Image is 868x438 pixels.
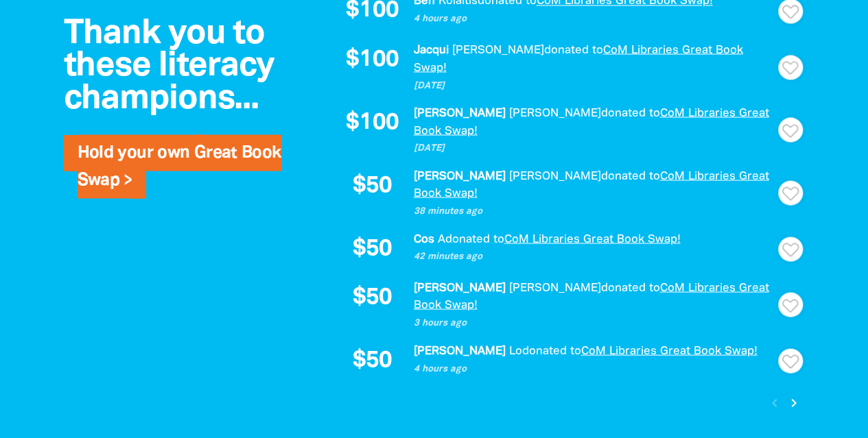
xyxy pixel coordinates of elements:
em: [PERSON_NAME] [451,45,543,55]
p: [DATE] [413,79,773,93]
a: CoM Libraries Great Book Swap! [413,108,769,136]
a: CoM Libraries Great Book Swap! [413,45,742,73]
i: chevron_right [786,394,802,411]
span: $100 [346,48,399,71]
em: Cos [413,234,434,244]
em: [PERSON_NAME] [508,171,600,181]
em: [PERSON_NAME] [508,282,600,293]
em: [PERSON_NAME] [413,345,505,356]
span: donated to [521,345,580,356]
p: 38 minutes ago [413,204,773,218]
span: donated to [445,234,504,244]
button: Next page [784,393,802,412]
p: [DATE] [413,141,773,155]
span: donated to [600,108,659,118]
a: CoM Libraries Great Book Swap! [504,234,680,244]
a: CoM Libraries Great Book Swap! [580,345,757,356]
em: [PERSON_NAME] [413,171,505,181]
span: $50 [353,237,392,260]
span: $50 [353,174,392,197]
span: Thank you to these literacy champions... [64,18,274,114]
p: 4 hours ago [413,12,773,26]
span: $50 [353,286,392,309]
span: $100 [346,111,399,134]
em: [PERSON_NAME] [413,282,505,293]
em: [PERSON_NAME] [413,108,505,118]
a: Hold your own Great Book Swap > [78,145,281,188]
em: [PERSON_NAME] [508,108,600,118]
em: Jacqui [413,45,448,55]
p: 3 hours ago [413,316,773,330]
span: donated to [600,282,659,293]
p: 4 hours ago [413,362,773,376]
em: Lo [508,345,521,356]
span: $50 [353,349,392,372]
em: A [437,234,445,244]
span: donated to [543,45,602,55]
span: donated to [600,171,659,181]
p: 42 minutes ago [413,250,773,263]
